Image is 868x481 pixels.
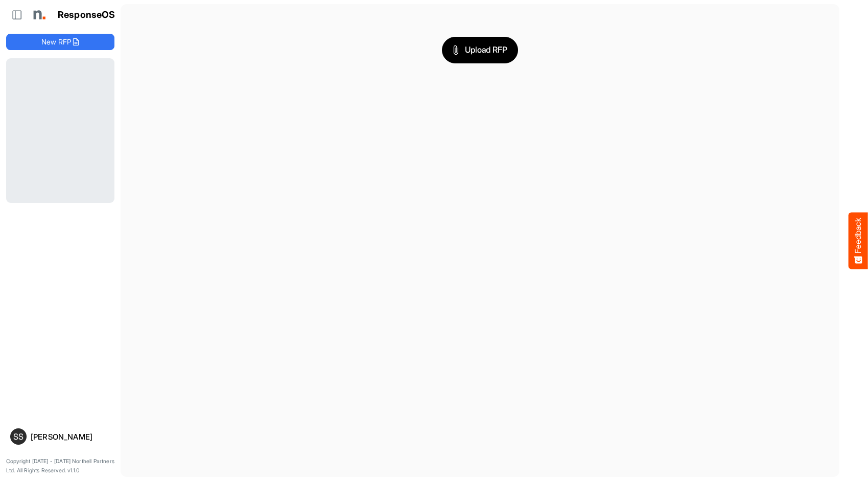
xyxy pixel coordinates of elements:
button: Upload RFP [442,37,519,63]
span: SS [13,432,24,441]
span: Upload RFP [453,43,508,57]
p: Copyright [DATE] - [DATE] Northell Partners Ltd. All Rights Reserved. v1.1.0 [6,457,114,475]
h1: ResponseOS [58,10,115,20]
button: Feedback [849,212,868,269]
img: Northell [28,5,49,25]
button: New RFP [6,34,114,50]
div: Loading... [6,58,114,202]
div: [PERSON_NAME] [31,433,110,441]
